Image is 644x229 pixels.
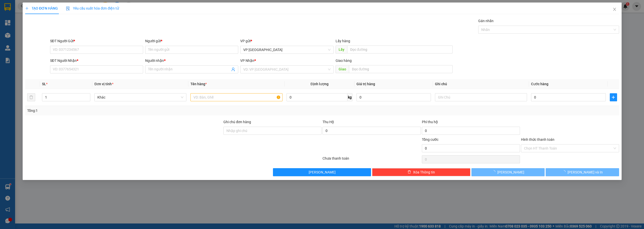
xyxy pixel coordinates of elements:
div: SĐT Người Gửi [50,38,143,44]
div: Người nhận [145,58,238,63]
input: 0 [356,93,431,101]
label: Ghi chú đơn hàng [223,120,251,124]
div: SĐT Người Nhận [50,58,143,63]
span: Tên hàng [190,82,207,86]
label: Hình thức thanh toán [521,138,554,142]
span: plus [25,7,29,10]
span: TẠO ĐƠN HÀNG [25,6,58,10]
label: Gán nhãn [478,19,494,23]
span: Thu Hộ [323,120,334,124]
span: Cước hàng [531,82,548,86]
span: Giao [335,65,349,73]
span: Đơn vị tính [94,82,113,86]
span: plus [610,95,617,99]
button: deleteXóa Thông tin [372,168,470,176]
div: Chưa thanh toán [322,156,421,164]
span: SL [42,82,46,86]
div: VP gửi [240,38,333,44]
span: VP Nhận [240,59,254,63]
span: Định lượng [310,82,328,86]
span: kg [347,93,352,101]
input: VD: Bàn, Ghế [190,93,283,101]
button: [PERSON_NAME] và In [546,168,619,176]
img: icon [66,7,70,11]
span: Yêu cầu xuất hóa đơn điện tử [66,6,119,10]
span: loading [492,170,497,174]
button: delete [27,93,35,101]
span: Tổng cước [422,138,438,142]
input: Ghi Chú [435,93,527,101]
span: Lấy hàng [335,39,350,43]
span: Giao hàng [335,59,351,63]
span: VP Sài Gòn [243,46,330,54]
input: Ghi chú đơn hàng [223,127,321,135]
button: Close [607,3,621,17]
span: Khác [97,94,183,101]
span: Giá trị hàng [356,82,375,86]
span: Lấy [335,45,347,54]
span: Xóa Thông tin [413,169,435,175]
button: plus [610,93,617,101]
button: [PERSON_NAME] [273,168,371,176]
div: Phí thu hộ [422,119,520,127]
span: delete [408,170,411,174]
div: Người gửi [145,38,238,44]
th: Ghi chú [433,79,529,89]
span: [PERSON_NAME] và In [568,169,603,175]
span: [PERSON_NAME] [497,169,524,175]
span: [PERSON_NAME] [309,169,336,175]
span: close [612,7,616,11]
button: [PERSON_NAME] [471,168,545,176]
span: user-add [231,67,235,71]
input: Dọc đường [349,65,452,73]
div: Tổng: 1 [27,108,248,113]
input: Dọc đường [347,45,452,54]
span: loading [562,170,568,174]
